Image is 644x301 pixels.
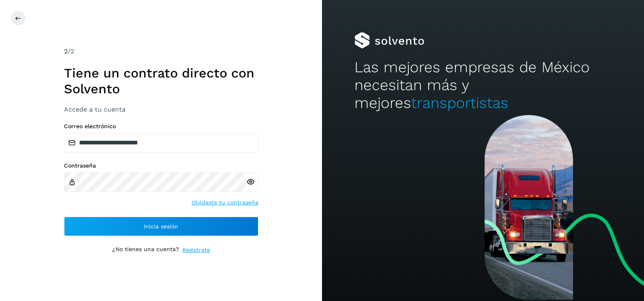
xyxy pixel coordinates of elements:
span: transportistas [411,94,508,112]
a: Olvidaste tu contraseña [192,198,258,207]
button: Inicia sesión [64,217,258,236]
span: 2 [64,47,68,55]
p: ¿No tienes una cuenta? [112,246,179,254]
span: Inicia sesión [144,224,178,229]
a: Regístrate [182,246,210,254]
h3: Accede a tu cuenta [64,105,258,113]
label: Contraseña [64,162,258,169]
label: Correo electrónico [64,123,258,130]
div: /2 [64,47,258,56]
h1: Tiene un contrato directo con Solvento [64,65,258,97]
h2: Las mejores empresas de México necesitan más y mejores [354,58,612,112]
